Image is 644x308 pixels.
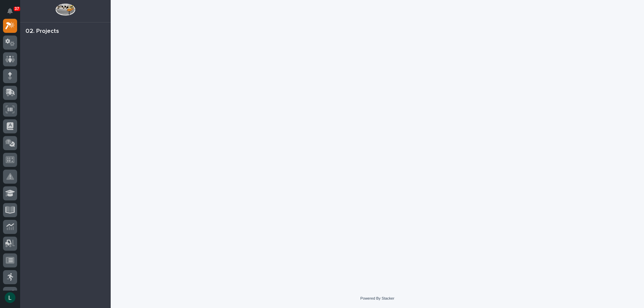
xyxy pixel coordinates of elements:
[360,296,394,300] a: Powered By Stacker
[25,28,59,35] div: 02. Projects
[15,6,19,11] p: 37
[8,8,17,19] div: Notifications37
[3,291,17,305] button: users-avatar
[55,3,75,16] img: Workspace Logo
[3,4,17,18] button: Notifications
